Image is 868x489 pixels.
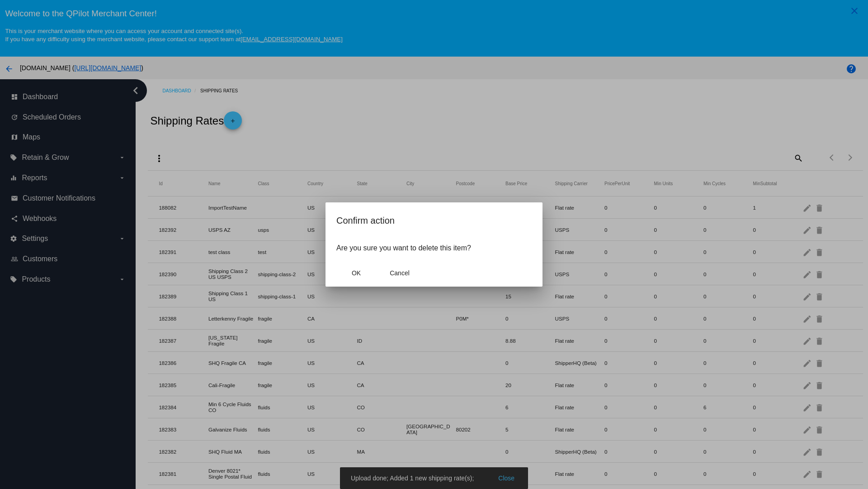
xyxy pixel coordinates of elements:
button: Close dialog [380,265,420,281]
button: Close dialog [336,265,376,281]
span: OK [352,269,361,277]
h2: Confirm action [336,213,532,228]
p: Are you sure you want to delete this item? [336,244,532,252]
span: Cancel [390,269,410,277]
